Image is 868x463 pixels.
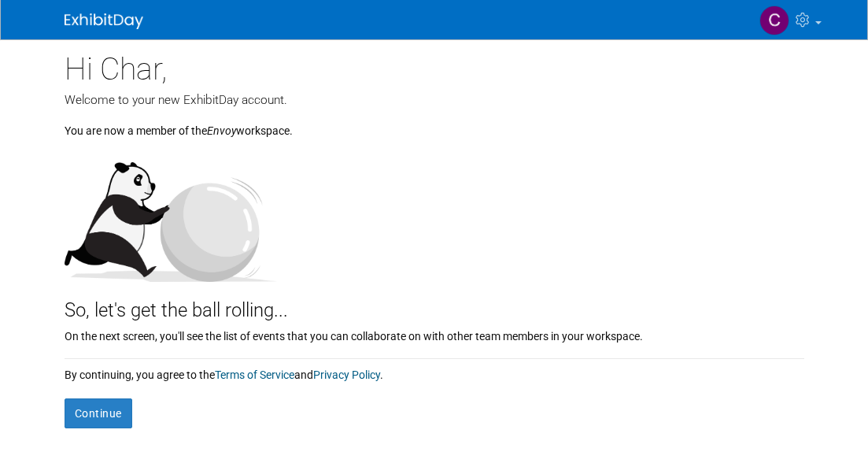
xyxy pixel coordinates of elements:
div: So, let's get the ball rolling... [65,282,804,324]
img: Let's get the ball rolling [65,146,277,282]
div: Welcome to your new ExhibitDay account. [65,91,804,109]
a: Privacy Policy [313,369,380,381]
i: Envoy [207,124,236,137]
div: By continuing, you agree to the and . [65,359,804,383]
div: On the next screen, you'll see the list of events that you can collaborate on with other team mem... [65,324,804,344]
button: Continue [65,398,132,428]
a: Terms of Service [215,369,294,381]
div: Hi Char, [65,39,804,91]
img: ExhibitDay [65,13,143,29]
div: You are now a member of the workspace. [65,109,804,139]
img: Char Schmid [759,6,789,35]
